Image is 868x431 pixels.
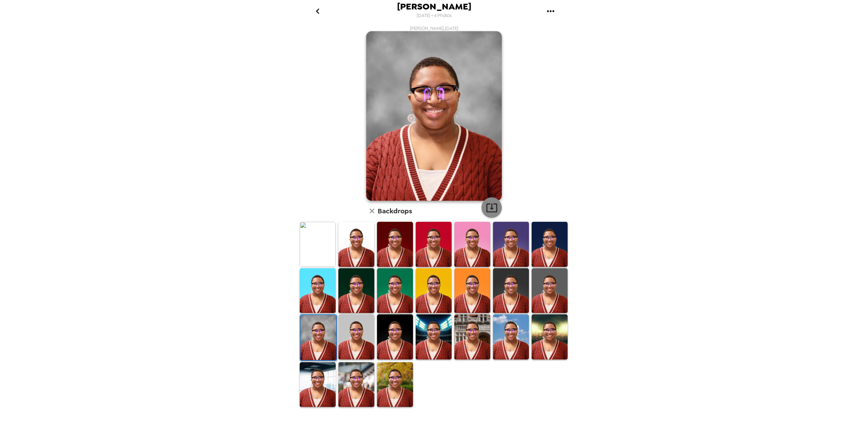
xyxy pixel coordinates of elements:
[378,205,412,216] h6: Backdrops
[366,31,502,201] img: user
[300,222,336,267] img: Original
[397,2,471,11] span: [PERSON_NAME]
[410,25,458,31] span: [PERSON_NAME] , [DATE]
[417,11,452,20] span: [DATE] • 4 Photos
